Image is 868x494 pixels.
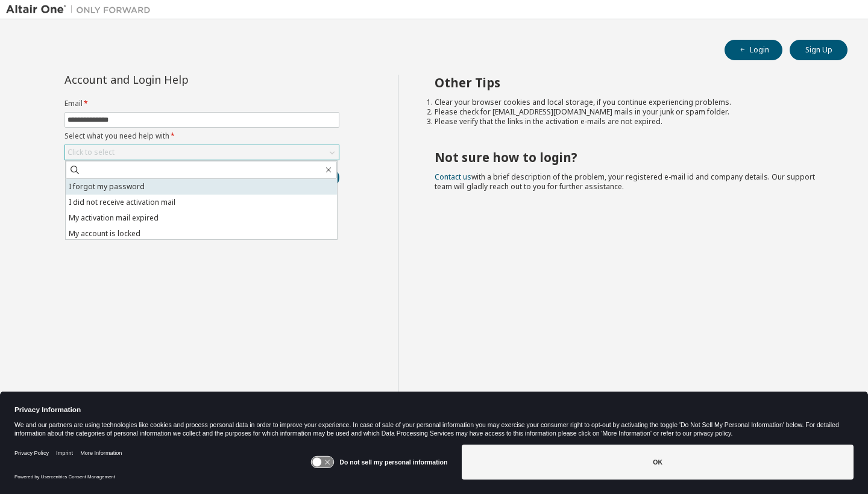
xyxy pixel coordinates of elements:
button: Login [725,40,782,60]
button: Sign Up [790,40,848,60]
label: Select what you need help with [64,131,339,141]
div: Click to select [65,145,339,160]
a: Contact us [435,172,471,182]
div: Click to select [68,148,115,157]
li: Please check for [EMAIL_ADDRESS][DOMAIN_NAME] mails in your junk or spam folder. [435,107,826,117]
label: Email [64,99,339,108]
li: I forgot my password [66,179,337,195]
img: Altair One [6,4,157,16]
div: Account and Login Help [64,75,285,84]
h2: Other Tips [435,75,826,90]
li: Clear your browser cookies and local storage, if you continue experiencing problems. [435,98,826,107]
span: with a brief description of the problem, your registered e-mail id and company details. Our suppo... [435,172,815,192]
h2: Not sure how to login? [435,149,826,165]
li: Please verify that the links in the activation e-mails are not expired. [435,117,826,127]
